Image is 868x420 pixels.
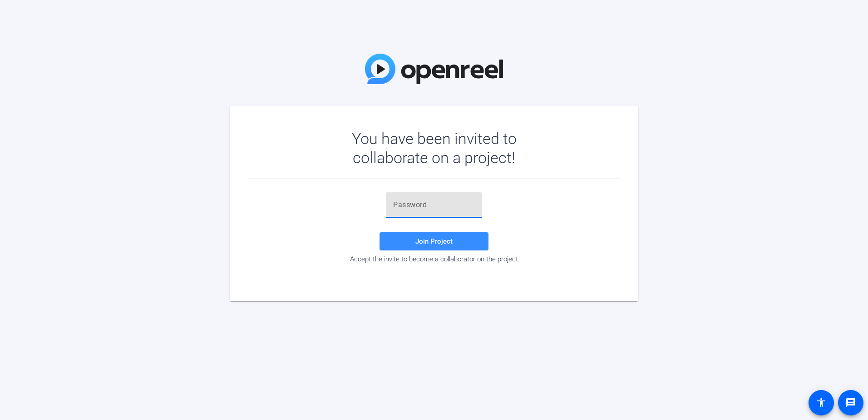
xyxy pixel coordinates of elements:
[248,255,620,263] div: Accept the invite to become a collaborator on the project
[325,129,543,167] div: You have been invited to collaborate on a project!
[845,397,856,408] mat-icon: message
[380,232,488,250] button: Join Project
[415,237,453,245] span: Join Project
[816,397,827,408] mat-icon: accessibility
[393,200,475,210] input: Password
[365,54,503,84] img: OpenReel Logo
